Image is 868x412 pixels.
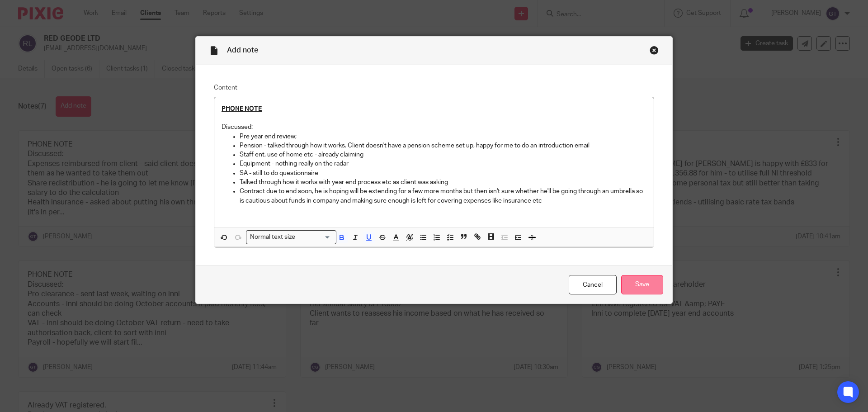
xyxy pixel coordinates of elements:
[569,275,617,294] a: Cancel
[227,47,258,54] span: Add note
[222,123,646,132] p: Discussed:
[298,232,331,242] input: Search for option
[214,83,654,92] label: Content
[621,275,663,294] input: Save
[240,150,646,159] p: Staff ent, use of home etc - already claiming
[240,187,646,205] p: Contract due to end soon, he is hoping will be extending for a few more months but then isn't sur...
[248,232,297,242] span: Normal text size
[650,46,659,55] div: Close this dialog window
[240,132,646,141] p: Pre year end review;
[240,178,646,187] p: Talked through how it works with year end process etc as client was asking
[240,169,646,178] p: SA - still to do questionnaire
[240,141,646,150] p: Pension - talked through how it works. Client doesn't have a pension scheme set up, happy for me ...
[240,159,646,168] p: Equipment - nothing really on the radar
[222,106,262,112] u: PHONE NOTE
[246,230,336,244] div: Search for option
